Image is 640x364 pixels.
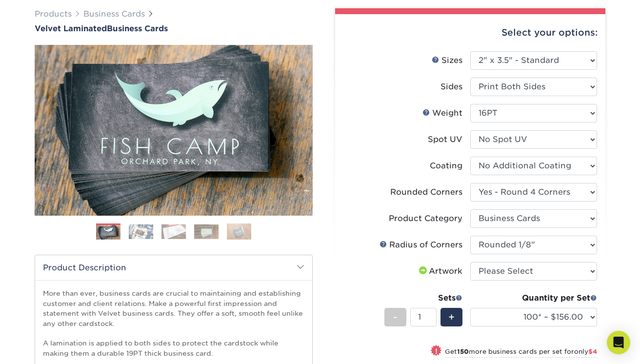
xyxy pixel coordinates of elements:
[440,81,462,93] div: Sides
[83,9,145,19] a: Business Cards
[35,24,313,33] a: Velvet LaminatedBusiness Cards
[432,55,462,66] div: Sizes
[470,292,597,304] div: Quantity per Set
[35,255,312,280] h2: Product Description
[445,348,597,358] small: Get more business cards per set for
[343,14,598,51] div: Select your options:
[96,220,120,244] img: Business Cards 01
[607,331,630,354] div: Open Intercom Messenger
[384,292,462,304] div: Sets
[194,224,219,239] img: Business Cards 04
[457,348,469,355] strong: 150
[161,224,186,239] img: Business Cards 03
[393,310,398,324] span: -
[430,160,462,172] div: Coating
[428,134,462,145] div: Spot UV
[35,24,107,33] span: Velvet Laminated
[422,107,462,119] div: Weight
[574,348,597,355] span: only
[380,239,462,251] div: Radius of Corners
[435,346,438,356] span: !
[390,186,462,198] div: Rounded Corners
[448,310,455,324] span: +
[35,9,72,19] a: Products
[129,224,153,239] img: Business Cards 02
[35,24,313,33] h1: Business Cards
[389,213,462,224] div: Product Category
[588,348,597,355] span: $4
[227,223,251,240] img: Business Cards 05
[417,265,462,277] div: Artwork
